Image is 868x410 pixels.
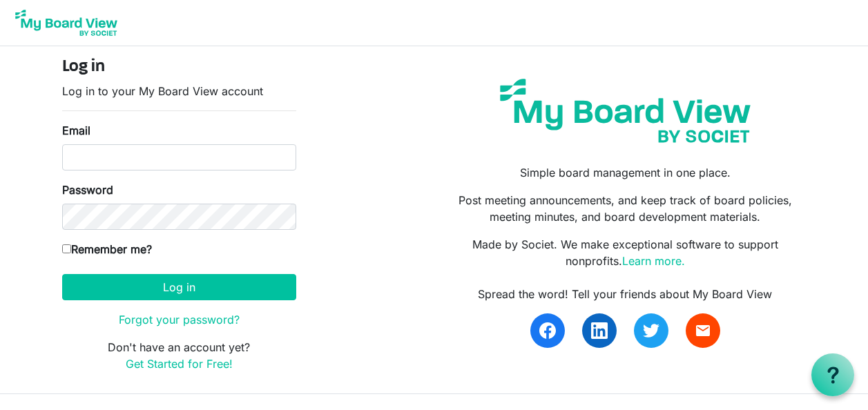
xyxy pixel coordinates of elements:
img: twitter.svg [643,322,659,339]
p: Post meeting announcements, and keep track of board policies, meeting minutes, and board developm... [444,192,806,225]
img: linkedin.svg [591,322,608,339]
div: Spread the word! Tell your friends about My Board View [444,286,806,302]
p: Log in to your My Board View account [62,83,296,99]
a: Get Started for Free! [126,357,233,371]
label: Password [62,182,113,198]
img: My Board View Logo [11,6,122,40]
p: Don't have an account yet? [62,339,296,372]
p: Made by Societ. We make exceptional software to support nonprofits. [444,236,806,269]
img: facebook.svg [539,322,556,339]
a: email [686,313,720,348]
p: Simple board management in one place. [444,164,806,181]
img: my-board-view-societ.svg [490,68,761,153]
input: Remember me? [62,244,71,253]
label: Remember me? [62,241,152,257]
a: Learn more. [622,254,685,268]
label: Email [62,122,90,139]
h4: Log in [62,57,296,77]
button: Log in [62,274,296,300]
a: Forgot your password? [119,313,240,326]
span: email [695,322,711,339]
